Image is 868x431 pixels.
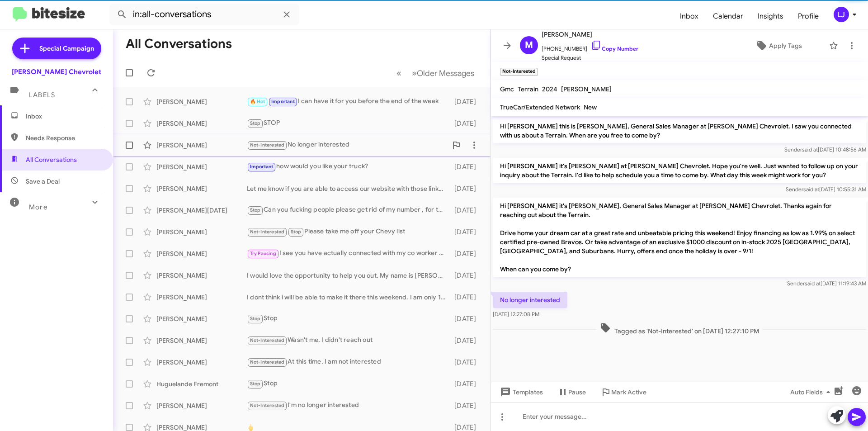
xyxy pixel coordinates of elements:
[250,207,261,213] span: Stop
[250,337,285,343] span: Not-Interested
[450,293,483,302] div: [DATE]
[109,4,299,25] input: Search
[802,146,818,153] span: said at
[247,161,450,172] div: how would you like your truck?
[156,314,247,323] div: [PERSON_NAME]
[156,97,247,106] div: [PERSON_NAME]
[493,292,567,308] p: No longer interested
[542,40,638,53] span: [PHONE_NUMBER]
[591,45,638,52] a: Copy Number
[500,68,538,76] small: Not-Interested
[493,118,866,143] p: Hi [PERSON_NAME] this is [PERSON_NAME], General Sales Manager at [PERSON_NAME] Chevrolet. I saw y...
[250,99,265,104] span: 🔥 Hot
[26,133,103,142] span: Needs Response
[750,3,791,29] a: Insights
[156,271,247,280] div: [PERSON_NAME]
[805,280,821,287] span: said at
[450,336,483,345] div: [DATE]
[525,38,533,52] span: M
[247,140,447,150] div: No longer interested
[396,67,401,79] span: «
[493,311,539,317] span: [DATE] 12:27:08 PM
[26,112,103,121] span: Inbox
[450,271,483,280] div: [DATE]
[450,401,483,410] div: [DATE]
[156,379,247,388] div: Huguelande Fremont
[126,37,232,51] h1: All Conversations
[593,384,654,400] button: Mark Active
[156,293,247,302] div: [PERSON_NAME]
[518,85,538,93] span: Terrain
[784,146,866,153] span: Sender [DATE] 10:48:56 AM
[250,403,285,408] span: Not-Interested
[247,205,450,215] div: Can you fucking people please get rid of my number , for the fucking 50th time my name is [PERSON...
[156,206,247,215] div: [PERSON_NAME][DATE]
[156,336,247,345] div: [PERSON_NAME]
[406,64,480,82] button: Next
[250,229,285,235] span: Not-Interested
[156,184,247,193] div: [PERSON_NAME]
[247,248,450,259] div: I see you have actually connected with my co worker [PERSON_NAME], She will be able to help you o...
[450,379,483,388] div: [DATE]
[450,162,483,171] div: [DATE]
[247,184,450,193] div: Let me know if you are able to access our website with those links, I may have to text them off m...
[29,91,55,99] span: Labels
[791,3,826,29] a: Profile
[803,186,819,193] span: said at
[250,381,261,387] span: Stop
[500,103,580,111] span: TrueCar/Extended Network
[561,85,612,93] span: [PERSON_NAME]
[783,384,841,400] button: Auto Fields
[498,384,543,400] span: Templates
[611,384,646,400] span: Mark Active
[156,227,247,237] div: [PERSON_NAME]
[156,119,247,128] div: [PERSON_NAME]
[584,103,597,111] span: New
[493,158,866,183] p: Hi [PERSON_NAME] it's [PERSON_NAME] at [PERSON_NAME] Chevrolet. Hope you're well. Just wanted to ...
[250,120,261,126] span: Stop
[790,384,834,400] span: Auto Fields
[247,400,450,411] div: I'm no longer interested
[706,3,750,29] a: Calendar
[12,67,101,76] div: [PERSON_NAME] Chevrolet
[247,271,450,280] div: I would love the opportunity to help you out. My name is [PERSON_NAME] am part of the sales team ...
[250,359,285,365] span: Not-Interested
[26,177,60,186] span: Save a Deal
[568,384,586,400] span: Pause
[450,314,483,323] div: [DATE]
[391,64,407,82] button: Previous
[450,227,483,237] div: [DATE]
[291,229,302,235] span: Stop
[673,3,706,29] a: Inbox
[732,38,825,54] button: Apply Tags
[412,67,417,79] span: »
[247,96,450,107] div: I can have it for you before the end of the week
[596,322,763,336] span: Tagged as 'Not-Interested' on [DATE] 12:27:10 PM
[12,38,101,59] a: Special Campaign
[250,251,276,256] span: Try Pausing
[39,44,94,53] span: Special Campaign
[156,401,247,410] div: [PERSON_NAME]
[156,162,247,171] div: [PERSON_NAME]
[247,293,450,302] div: I dont think i will be able to make it there this weekend. I am only 1 year into my lease so I ma...
[542,29,638,40] span: [PERSON_NAME]
[247,313,450,324] div: Stop
[26,155,77,164] span: All Conversations
[29,203,47,211] span: More
[247,379,450,389] div: Stop
[417,68,474,78] span: Older Messages
[450,119,483,128] div: [DATE]
[247,227,450,237] div: Please take me off your Chevy list
[156,358,247,367] div: [PERSON_NAME]
[247,357,450,367] div: At this time, I am not interested
[500,85,514,93] span: Gmc
[450,97,483,106] div: [DATE]
[542,85,557,93] span: 2024
[834,7,849,22] div: LJ
[450,184,483,193] div: [DATE]
[450,206,483,215] div: [DATE]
